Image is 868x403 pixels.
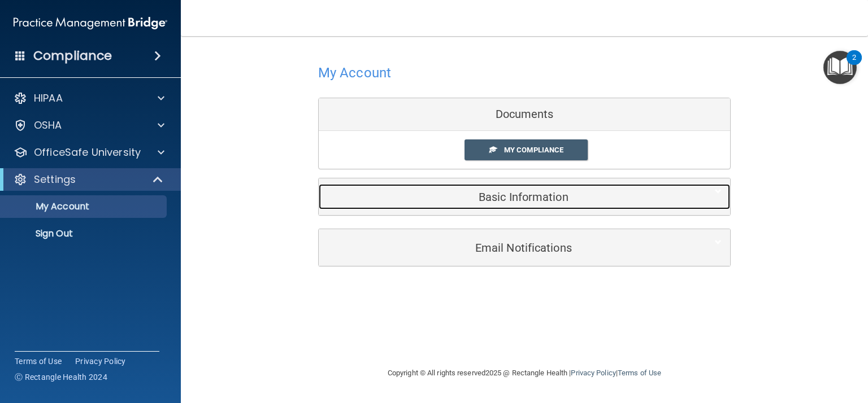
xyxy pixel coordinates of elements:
a: Terms of Use [15,356,62,367]
p: HIPAA [34,91,63,105]
div: Documents [319,98,730,131]
div: Copyright © All rights reserved 2025 @ Rectangle Health | | [318,355,731,391]
p: OfficeSafe University [34,146,141,159]
p: OSHA [34,119,62,132]
img: PMB logo [14,12,167,34]
a: Email Notifications [327,235,722,260]
a: Privacy Policy [571,369,615,377]
h4: Compliance [33,48,112,64]
p: Settings [34,173,76,186]
div: 2 [852,58,856,72]
a: Privacy Policy [75,356,126,367]
a: OSHA [14,119,164,132]
h5: Email Notifications [327,242,687,254]
a: OfficeSafe University [14,146,164,159]
iframe: Drift Widget Chat Controller [673,338,854,383]
a: HIPAA [14,91,164,105]
p: Sign Out [7,228,162,239]
h5: Basic Information [327,191,687,203]
p: My Account [7,201,162,212]
button: Open Resource Center, 2 new notifications [823,51,857,84]
span: Ⓒ Rectangle Health 2024 [15,371,107,383]
h4: My Account [318,65,391,80]
a: Basic Information [327,184,722,209]
a: Settings [14,173,164,186]
span: My Compliance [504,146,563,154]
a: Terms of Use [618,369,661,377]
